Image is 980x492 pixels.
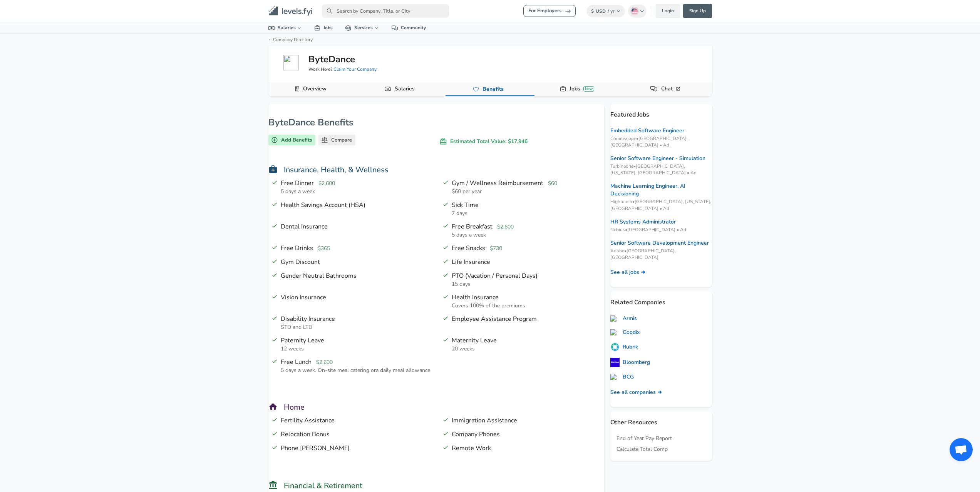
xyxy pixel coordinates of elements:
span: Commscope • [GEOGRAPHIC_DATA], [GEOGRAPHIC_DATA] • Ad [610,135,712,148]
img: goodix.com [610,329,620,335]
span: Adobe • [GEOGRAPHIC_DATA], [GEOGRAPHIC_DATA] [610,248,712,261]
a: Health Insurance [452,293,499,302]
a: Salaries [262,22,308,33]
input: Search by Company, Title, or City [322,4,449,18]
a: Sick Time [452,201,479,209]
a: For Employers [523,5,576,17]
data: $60 [548,180,557,187]
data: $2,600 [318,180,335,187]
a: Community [385,22,432,33]
a: Salaries [392,82,418,95]
a: Services [339,22,385,33]
a: Calculate Total Comp [616,445,668,453]
span: 12 weeks [281,345,304,352]
a: Free Lunch $2,600 [281,358,333,366]
a: Life Insurance [452,258,490,266]
span: STD and LTD [281,324,312,331]
div: Open chat [950,438,973,461]
a: Paternity Leave [281,336,324,345]
a: Senior Software Engineer - Simulation [610,155,705,162]
a: Overview [300,82,330,95]
a: Sign Up [683,4,712,18]
a: BCG [610,373,634,381]
a: See all jobs ➜ [610,269,645,276]
div: Company Data Navigation [268,82,712,96]
span: Covers 100% of the premiums [452,302,525,309]
a: Dental Insurance [281,222,328,231]
img: pH7dHuK.png [610,342,620,352]
span: Insurance, Health, & Wellness [268,165,389,175]
a: Maternity Leave [452,336,497,345]
a: ←Company Directory [268,37,313,43]
a: See all companies ➜ [610,389,662,396]
data: $2,600 [497,223,514,230]
a: Free Dinner $2,600 [281,179,335,187]
img: English (US) [632,8,638,14]
span: Nebius • [GEOGRAPHIC_DATA] • Ad [610,227,712,233]
img: PmHQYrv.png [610,358,620,367]
span: USD [596,8,606,14]
a: Free Drinks $365 [281,244,330,252]
a: Rubrik [610,342,638,352]
span: Work Here? [308,66,377,73]
a: Vision Insurance [281,293,326,302]
span: Financial & Retirement [268,480,362,491]
a: Immigration Assistance [452,416,517,425]
a: Senior Software Development Engineer [610,239,709,247]
a: Armis [610,315,637,322]
img: bcg.com [610,374,620,380]
span: / yr [608,8,615,14]
button: English (US) [628,5,647,18]
a: Goodix [610,329,640,336]
data: $2,600 [316,359,333,366]
h5: ByteDance [308,53,355,66]
span: $60 per year [452,188,482,195]
p: Other Resources [610,412,712,427]
a: Bloomberg [610,358,650,367]
span: 5 days a week [452,231,486,238]
div: New [583,86,594,92]
a: Free Snacks $730 [452,244,502,252]
a: Machine Learning Engineer, AI Decisioning [610,182,712,198]
span: Home [268,402,305,412]
data: $730 [490,245,502,252]
p: Estimated Total Value: $17,946 [439,138,604,145]
a: HR Systems Administrator [610,218,676,226]
a: Health Savings Account (HSA) [281,201,365,209]
h1: ByteDance Benefits [268,116,604,128]
nav: primary [259,3,721,19]
a: Free Breakfast $2,600 [452,222,514,231]
a: Claim Your Company [333,66,377,72]
span: Turbineone • [GEOGRAPHIC_DATA], [US_STATE], [GEOGRAPHIC_DATA] • Ad [610,163,712,176]
a: Gender Neutral Bathrooms [281,272,357,280]
a: PTO (Vacation / Personal Days) [452,272,538,280]
a: Jobs [308,22,339,33]
a: Chat [658,82,685,95]
a: Gym / Wellness Reimbursement $60 [452,179,557,187]
a: Fertility Assistance [281,416,335,425]
a: JobsNew [566,82,597,95]
img: armis.com [610,315,620,322]
span: 15 days [452,280,471,288]
span: Hightouch • [GEOGRAPHIC_DATA], [US_STATE], [GEOGRAPHIC_DATA] • Ad [610,198,712,212]
a: Phone [PERSON_NAME] [281,444,350,452]
a: Benefits [479,83,507,96]
a: Relocation Bonus [281,430,330,439]
span: 20 weeks [452,345,475,352]
a: Gym Discount [281,258,320,266]
a: Company Phones [452,430,500,439]
span: 5 days a week [281,188,315,195]
a: Login [656,4,680,18]
a: Employee Assistance Program [452,315,537,323]
a: Embedded Software Engineer [610,127,684,135]
span: 5 days a week. On-site meal catering ora daily meal allowance [281,367,430,374]
span: $ [591,8,594,14]
a: End of Year Pay Report [616,435,672,442]
a: Disability Insurance [281,315,335,323]
img: bytedance.com [283,55,299,70]
data: $365 [318,245,330,252]
span: 7 days [452,210,467,217]
button: Add Benefits [268,135,315,146]
a: Remote Work [452,444,491,452]
p: Featured Jobs [610,104,712,119]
